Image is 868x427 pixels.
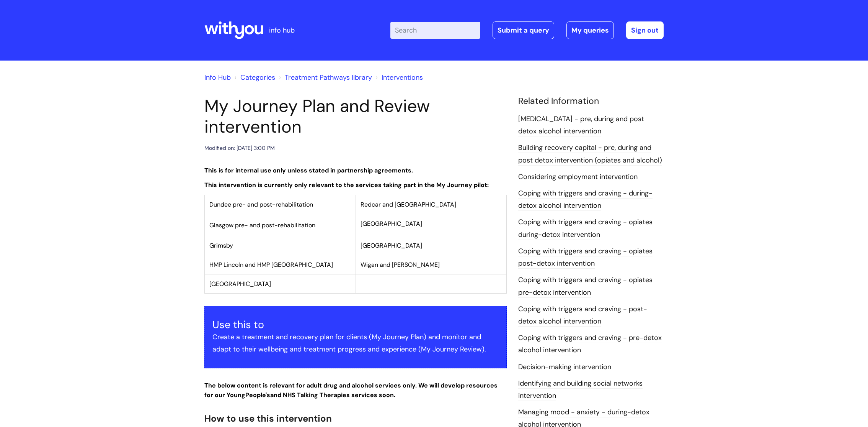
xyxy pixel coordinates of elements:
strong: The below content is relevant for adult drug and alcohol services only. We will develop resources... [204,381,498,399]
h3: Use this to [212,319,499,331]
p: Create a treatment and recovery plan for clients (My Journey Plan) and monitor and adapt to their... [212,331,499,356]
li: Solution home [233,71,275,84]
a: Treatment Pathways library [285,73,372,82]
a: Interventions [382,73,423,82]
a: Decision-making intervention [518,362,611,372]
span: Grimsby [209,241,233,250]
a: Coping with triggers and craving - post-detox alcohol intervention [518,304,647,327]
h4: Related Information [518,96,664,107]
strong: People's [245,391,270,399]
span: How to use this intervention [204,412,332,424]
a: Coping with triggers and craving - opiates pre-detox intervention [518,275,653,297]
a: Coping with triggers and craving - pre-detox alcohol intervention [518,333,662,355]
a: Info Hub [204,73,231,82]
a: Building recovery capital - pre, during and post detox intervention (opiates and alcohol) [518,143,662,165]
span: Dundee pre- and post-rehabilitation [209,200,313,209]
li: Interventions [374,71,423,84]
a: Identifying and building social networks intervention [518,379,643,401]
span: HMP Lincoln and HMP [GEOGRAPHIC_DATA] [209,261,333,269]
span: [GEOGRAPHIC_DATA] [209,280,271,288]
a: Submit a query [493,21,554,39]
div: Modified on: [DATE] 3:00 PM [204,143,275,153]
span: [GEOGRAPHIC_DATA] [361,220,422,228]
a: Coping with triggers and craving - opiates post-detox intervention [518,246,653,269]
a: Categories [240,73,275,82]
div: | - [390,21,664,39]
a: Coping with triggers and craving - during-detox alcohol intervention [518,189,653,211]
strong: This intervention is currently only relevant to the services taking part in the My Journey pilot: [204,181,489,189]
h1: My Journey Plan and Review intervention [204,96,507,137]
a: Coping with triggers and craving - opiates during-detox intervention [518,217,653,240]
span: Wigan and [PERSON_NAME] [361,261,440,269]
span: Redcar and [GEOGRAPHIC_DATA] [361,200,456,209]
p: info hub [269,24,295,36]
a: Considering employment intervention [518,172,638,182]
strong: This is for internal use only unless stated in partnership agreements. [204,166,413,174]
span: Glasgow pre- and post-rehabilitation [209,221,315,229]
a: [MEDICAL_DATA] - pre, during and post detox alcohol intervention [518,114,644,136]
a: Sign out [626,21,664,39]
a: My queries [566,21,614,39]
input: Search [390,22,480,39]
li: Treatment Pathways library [277,71,372,84]
span: [GEOGRAPHIC_DATA] [361,241,422,250]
